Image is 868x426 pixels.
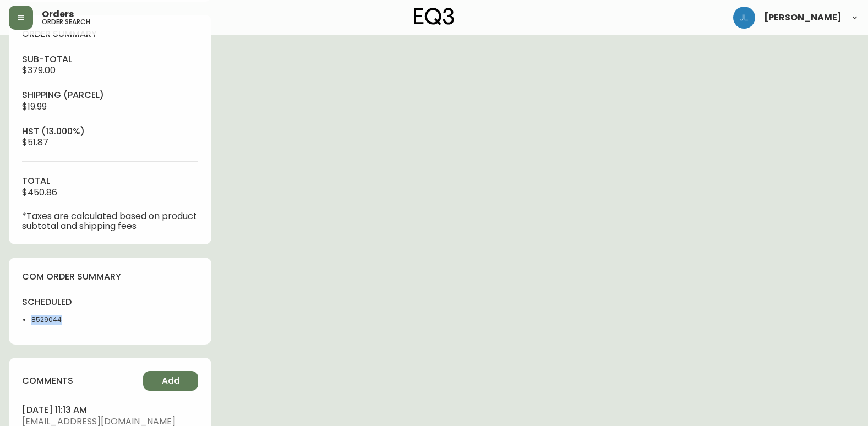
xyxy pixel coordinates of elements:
h4: com order summary [22,271,198,283]
span: $19.99 [22,100,47,113]
span: $379.00 [22,64,56,77]
span: Orders [42,10,74,19]
span: [PERSON_NAME] [764,13,842,22]
h4: comments [22,375,73,387]
h5: order search [42,19,90,25]
span: $51.87 [22,136,48,149]
img: 1c9c23e2a847dab86f8017579b61559c [733,7,755,29]
span: Add [162,375,180,387]
h4: [DATE] 11:13 am [22,404,198,416]
h4: Shipping ( Parcel ) [22,89,198,101]
h4: total [22,175,198,187]
span: $450.86 [22,186,57,199]
li: 8529044 [31,315,103,325]
h4: hst (13.000%) [22,125,198,138]
p: *Taxes are calculated based on product subtotal and shipping fees [22,211,198,231]
h4: sub-total [22,53,198,65]
h4: scheduled [22,296,103,308]
img: logo [414,8,455,25]
button: Add [143,371,198,391]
